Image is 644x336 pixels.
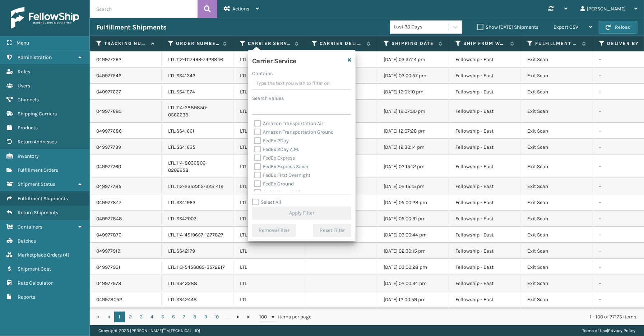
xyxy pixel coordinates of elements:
[608,328,635,333] a: Privacy Policy
[599,21,638,34] button: Reload
[252,199,281,205] label: Select All
[18,83,30,89] span: Users
[18,139,57,145] span: Return Addresses
[394,23,449,31] div: Last 30 Days
[18,167,58,173] span: Fulfillment Orders
[168,248,195,254] a: LTL.SS42179
[233,51,305,68] td: LTL
[252,55,296,65] h4: Carrier Service
[233,84,305,100] td: LTL
[18,294,35,300] span: Reports
[449,243,521,259] td: Fellowship - East
[232,6,249,12] span: Actions
[521,243,593,259] td: Exit Scan
[252,207,351,220] button: Apply Filter
[392,40,435,47] label: Shipping Date
[377,308,449,324] td: [DATE] 02:01:16 pm
[168,296,197,303] a: LTL.SS42448
[321,313,636,321] div: 1 - 100 of 77175 items
[18,111,57,117] span: Shipping Carriers
[90,100,162,123] td: 049977685
[233,123,305,139] td: LTL
[449,178,521,194] td: Fellowship - East
[168,232,223,238] a: LTL.114-4519657-1277827
[96,23,167,32] h3: Fulfillment Shipments
[90,84,162,100] td: 049977627
[233,275,305,291] td: LTL
[235,314,241,320] span: Go to the next page
[254,129,334,135] label: Amazon Transportation Ground
[18,69,30,75] span: Roles
[449,308,521,324] td: Fellowship - East
[313,224,351,237] button: Reset Filter
[114,312,125,322] a: 1
[254,164,309,170] label: FedEx Express Saver
[553,24,578,30] span: Export CSV
[18,210,58,216] span: Return Shipments
[521,123,593,139] td: Exit Scan
[377,68,449,84] td: [DATE] 03:00:57 pm
[90,155,162,178] td: 049977760
[449,100,521,123] td: Fellowship - East
[377,211,449,227] td: [DATE] 05:00:31 pm
[18,266,51,272] span: Shipment Cost
[521,139,593,155] td: Exit Scan
[521,308,593,324] td: Exit Scan
[233,312,244,322] a: Go to the next page
[18,153,39,159] span: Inventory
[449,275,521,291] td: Fellowship - East
[18,238,36,244] span: Batches
[521,194,593,211] td: Exit Scan
[90,227,162,243] td: 049977876
[377,243,449,259] td: [DATE] 02:30:15 pm
[168,183,223,189] a: LTL.112-2352312-3251419
[521,100,593,123] td: Exit Scan
[521,291,593,308] td: Exit Scan
[18,97,39,103] span: Channels
[136,312,147,322] a: 3
[233,211,305,227] td: LTL
[233,291,305,308] td: LTL
[582,328,607,333] a: Terms of Use
[521,68,593,84] td: Exit Scan
[254,181,294,187] label: FedEx Ground
[90,243,162,259] td: 049977919
[18,252,62,258] span: Marketplace Orders
[449,291,521,308] td: Fellowship - East
[535,40,579,47] label: Fulfillment Order Status
[18,280,53,286] span: Rate Calculator
[63,252,69,258] span: ( 4 )
[449,51,521,68] td: Fellowship - East
[252,95,284,102] label: Search Values
[90,259,162,275] td: 049977931
[521,155,593,178] td: Exit Scan
[377,291,449,308] td: [DATE] 12:00:59 pm
[521,227,593,243] td: Exit Scan
[377,275,449,291] td: [DATE] 02:00:34 pm
[17,40,29,46] span: Menu
[449,194,521,211] td: Fellowship - East
[377,51,449,68] td: [DATE] 03:37:14 pm
[233,68,305,84] td: LTL
[449,84,521,100] td: Fellowship - East
[200,312,211,322] a: 9
[254,138,289,144] label: FedEx 2Day
[377,194,449,211] td: [DATE] 05:00:28 pm
[233,178,305,194] td: LTL
[168,56,223,63] a: LTL.112-1117493-7429846
[90,308,162,324] td: 049978151
[211,312,222,322] a: 10
[168,105,208,118] a: LTL.114-2889850-0566638
[254,155,295,161] label: FedEx Express
[90,178,162,194] td: 049977785
[233,243,305,259] td: LTL
[252,224,296,237] button: Remove Filter
[477,24,538,30] label: Show [DATE] Shipments
[11,7,79,29] img: logo
[521,211,593,227] td: Exit Scan
[521,259,593,275] td: Exit Scan
[98,325,200,336] p: Copyright 2023 [PERSON_NAME]™ v [TECHNICAL_ID]
[246,314,252,320] span: Go to the last page
[521,275,593,291] td: Exit Scan
[168,216,196,222] a: LTL.SS42003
